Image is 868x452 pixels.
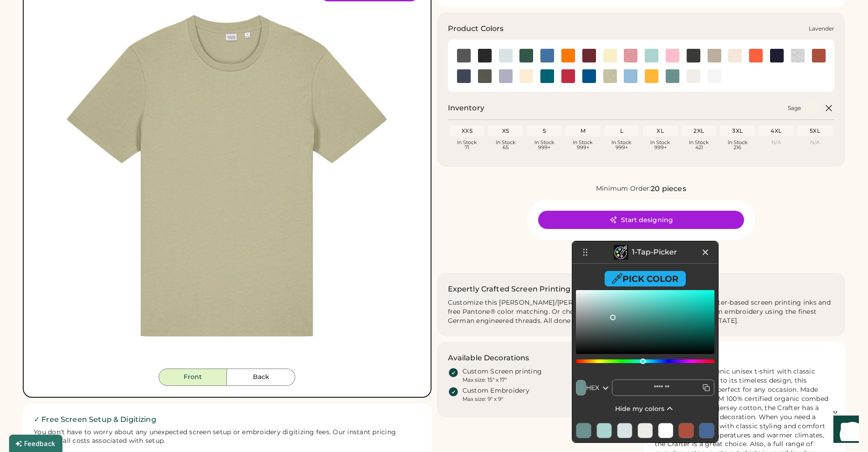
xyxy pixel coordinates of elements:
[645,140,676,150] div: In Stock 999+
[540,69,554,83] img: Ocean Depth Swatch Image
[462,386,529,395] div: Custom Embroidery
[448,103,484,114] h2: Inventory
[452,127,483,135] div: XXS
[708,49,721,62] div: Desert Dust
[490,140,521,150] div: In Stock 65
[448,23,504,34] h3: Product Colors
[687,49,700,62] div: Dark Heather Grey
[34,428,421,446] div: You don't have to worry about any unexpected screen setup or embroidery digitizing fees. Our inst...
[582,69,596,83] div: Royal Blue
[624,49,637,62] div: Canyon Pink
[582,69,596,83] img: Royal Blue Swatch Image
[561,49,575,62] img: Bright Orange Swatch Image
[770,49,784,62] img: French Navy Swatch Image
[728,49,742,62] img: Eco Heather Swatch Image
[687,49,700,62] img: Dark Heather Grey Swatch Image
[499,69,513,83] div: Lavender
[519,69,533,83] img: Natural Raw Swatch Image
[788,104,801,112] div: Sage
[666,69,679,83] div: Teal Monstera
[561,69,575,83] div: Red
[478,69,492,83] div: Khaki Green
[791,49,805,62] img: Heather Grey Swatch Image
[666,49,679,62] img: Cotton Pink Swatch Image
[645,69,658,83] img: Spectra Yellow Swatch Image
[567,140,599,150] div: In Stock 999+
[519,49,533,62] div: Bottle Green
[227,369,295,386] button: Back
[561,69,575,83] img: Red Swatch Image
[687,69,700,83] img: Vintage White Swatch Image
[462,367,542,376] div: Custom Screen printing
[567,127,599,135] div: M
[561,49,575,62] div: Bright Orange
[624,69,637,83] div: Sky Blue
[809,25,834,32] div: Lavender
[448,284,625,295] h2: Expertly Crafted Screen Printing & Embroidery
[582,49,596,62] img: Burgundy Swatch Image
[606,140,637,150] div: In Stock 999+
[603,69,617,83] div: Sage
[770,49,784,62] div: French Navy
[799,140,831,145] div: N/A
[683,140,715,150] div: In Stock 421
[708,69,721,83] div: White
[666,49,679,62] div: Cotton Pink
[582,49,596,62] div: Burgundy
[478,49,492,62] div: Black
[645,127,676,135] div: XL
[448,298,835,326] div: Customize this [PERSON_NAME]/[PERSON_NAME] SATU007 with our Japanese water-based screen printing ...
[540,69,554,83] div: Ocean Depth
[799,127,831,135] div: 5XL
[708,49,721,62] img: Desert Dust Swatch Image
[519,69,533,83] div: Natural Raw
[683,127,715,135] div: 2XL
[499,69,513,83] img: Lavender Swatch Image
[478,49,492,62] img: Black Swatch Image
[645,49,658,62] div: Caribbean Blue
[462,395,503,403] div: Max size: 9" x 9"
[540,49,554,62] img: Bright Blue Swatch Image
[749,49,763,62] div: Fiesta
[596,184,651,193] div: Minimum Order:
[457,69,471,83] img: India Ink Grey Swatch Image
[624,49,637,62] img: Canyon Pink Swatch Image
[499,49,513,62] img: Blue Ice Swatch Image
[666,69,679,83] img: Teal Monstera Swatch Image
[603,69,617,83] img: Sage Swatch Image
[722,127,753,135] div: 3XL
[478,69,492,83] img: Khaki Green Swatch Image
[457,49,471,62] img: Anthracite Swatch Image
[159,369,227,386] button: Front
[687,69,700,83] div: Vintage White
[791,49,805,62] div: Heather Grey
[457,49,471,62] div: Anthracite
[749,49,763,62] img: Fiesta Swatch Image
[603,49,617,62] img: Butter Swatch Image
[760,140,792,145] div: N/A
[645,69,658,83] div: Spectra Yellow
[462,376,507,384] div: Max size: 15" x 17"
[538,211,744,229] button: Start designing
[490,127,521,135] div: XS
[540,49,554,62] div: Bright Blue
[812,49,826,62] img: Heritage Brown Swatch Image
[645,49,658,62] img: Caribbean Blue Swatch Image
[519,49,533,62] img: Bottle Green Swatch Image
[606,127,637,135] div: L
[760,127,792,135] div: 4XL
[722,140,753,150] div: In Stock 216
[499,49,513,62] div: Blue Ice
[457,69,471,83] div: India Ink Grey
[452,140,483,150] div: In Stock 71
[34,414,421,425] h2: ✓ Free Screen Setup & Digitizing
[825,411,864,450] iframe: Front Chat
[529,127,560,135] div: S
[708,69,721,83] img: White Swatch Image
[812,49,826,62] div: Heritage Brown
[448,353,529,364] h3: Available Decorations
[728,49,742,62] div: Eco Heather
[603,49,617,62] div: Butter
[651,183,686,194] div: 20 pieces
[529,140,560,150] div: In Stock 999+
